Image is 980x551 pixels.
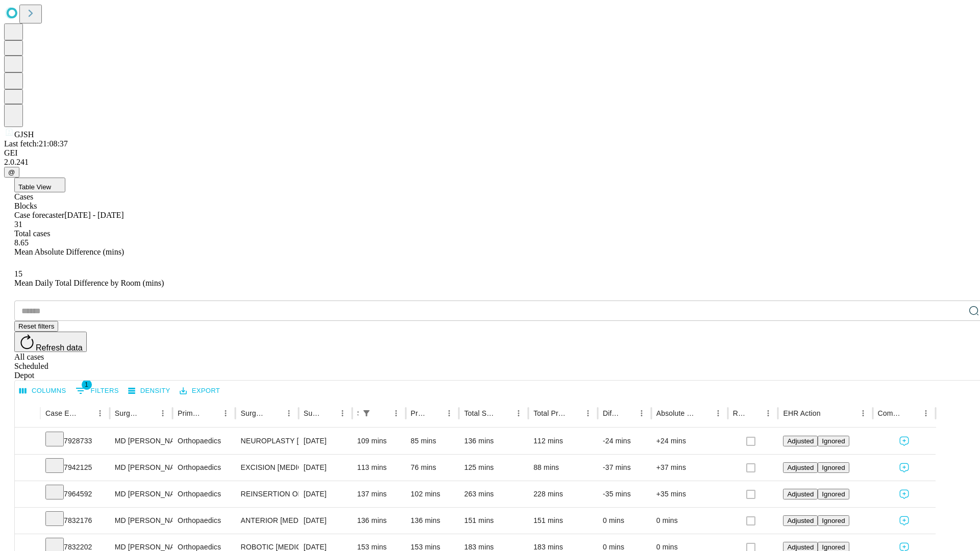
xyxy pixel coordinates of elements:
[464,481,523,507] div: 263 mins
[93,406,107,420] button: Menu
[17,383,69,399] button: Select columns
[4,139,68,148] span: Last fetch: 21:08:37
[904,406,919,420] button: Sort
[115,409,140,417] div: Surgeon Name
[357,409,358,417] div: Scheduled In Room Duration
[464,455,523,481] div: 125 mins
[335,406,350,420] button: Menu
[178,409,203,417] div: Primary Service
[304,455,347,481] div: [DATE]
[282,406,296,420] button: Menu
[14,321,58,332] button: Reset filters
[45,428,105,454] div: 7928733
[411,455,454,481] div: 76 mins
[18,183,51,191] span: Table View
[357,428,401,454] div: 109 mins
[115,428,167,454] div: MD [PERSON_NAME] [PERSON_NAME]
[818,436,849,446] button: Ignored
[14,238,29,247] span: 8.65
[141,406,156,420] button: Sort
[603,481,646,507] div: -35 mins
[20,486,35,504] button: Expand
[919,406,933,420] button: Menu
[783,436,818,446] button: Adjusted
[45,455,105,481] div: 7942125
[115,455,167,481] div: MD [PERSON_NAME] [PERSON_NAME]
[359,406,374,420] div: 1 active filter
[603,428,646,454] div: -24 mins
[8,168,15,176] span: @
[14,269,22,278] span: 15
[822,517,845,524] span: Ignored
[697,406,711,420] button: Sort
[204,406,218,420] button: Sort
[14,279,164,287] span: Mean Daily Total Difference by Room (mins)
[389,406,403,420] button: Menu
[73,383,121,399] button: Show filters
[822,437,845,445] span: Ignored
[79,406,93,420] button: Sort
[603,455,646,481] div: -37 mins
[20,433,35,450] button: Expand
[115,508,167,534] div: MD [PERSON_NAME] [PERSON_NAME] Md
[45,508,105,534] div: 7832176
[428,406,442,420] button: Sort
[878,409,903,417] div: Comments
[634,406,649,420] button: Menu
[656,455,723,481] div: +37 mins
[411,428,454,454] div: 85 mins
[464,508,523,534] div: 151 mins
[45,409,78,417] div: Case Epic Id
[533,508,593,534] div: 151 mins
[375,406,389,420] button: Sort
[64,211,124,219] span: [DATE] - [DATE]
[177,383,223,399] button: Export
[14,229,50,238] span: Total cases
[240,409,266,417] div: Surgery Name
[178,508,230,534] div: Orthopaedics
[818,462,849,473] button: Ignored
[783,489,818,499] button: Adjusted
[747,406,761,420] button: Sort
[656,508,723,534] div: 0 mins
[497,406,511,420] button: Sort
[822,490,845,498] span: Ignored
[787,517,814,524] span: Adjusted
[359,406,374,420] button: Show filters
[822,464,845,471] span: Ignored
[18,322,54,330] span: Reset filters
[240,481,293,507] div: REINSERTION OF RUPTURED BICEP OR TRICEP TENDON DISTAL
[20,512,35,530] button: Expand
[126,383,173,399] button: Density
[20,459,35,477] button: Expand
[787,490,814,498] span: Adjusted
[822,543,845,551] span: Ignored
[357,508,401,534] div: 136 mins
[178,481,230,507] div: Orthopaedics
[787,437,814,445] span: Adjusted
[787,543,814,551] span: Adjusted
[4,167,19,178] button: @
[464,409,496,417] div: Total Scheduled Duration
[267,406,282,420] button: Sort
[711,406,725,420] button: Menu
[304,508,347,534] div: [DATE]
[783,409,820,417] div: EHR Action
[567,406,581,420] button: Sort
[240,428,293,454] div: NEUROPLASTY [MEDICAL_DATA] AT [GEOGRAPHIC_DATA]
[14,220,22,229] span: 31
[14,211,64,219] span: Case forecaster
[178,428,230,454] div: Orthopaedics
[511,406,526,420] button: Menu
[36,343,83,352] span: Refresh data
[856,406,870,420] button: Menu
[156,406,170,420] button: Menu
[533,455,593,481] div: 88 mins
[818,515,849,526] button: Ignored
[603,508,646,534] div: 0 mins
[240,508,293,534] div: ANTERIOR [MEDICAL_DATA] TOTAL HIP
[761,406,775,420] button: Menu
[45,481,105,507] div: 7964592
[656,409,696,417] div: Absolute Difference
[411,409,427,417] div: Predicted In Room Duration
